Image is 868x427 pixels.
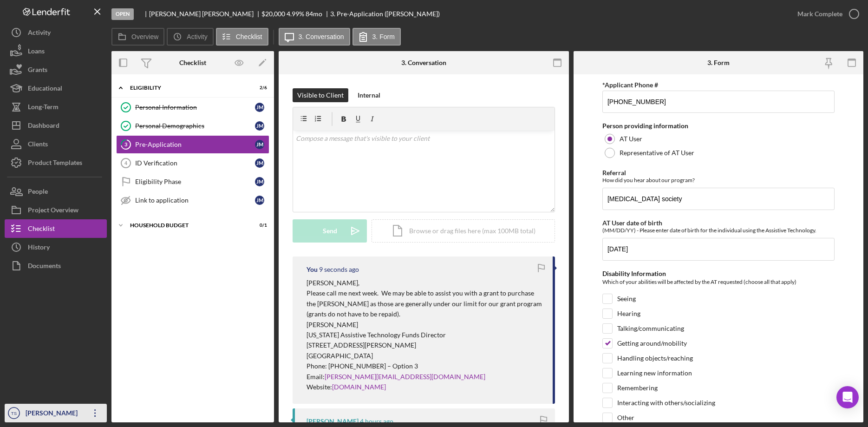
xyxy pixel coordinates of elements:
[255,177,264,186] div: J M
[332,383,386,391] a: [DOMAIN_NAME]
[602,270,835,277] div: Disability Information
[250,85,267,91] div: 2 / 6
[255,158,264,168] div: J M
[5,219,107,238] button: Checklist
[602,219,662,227] label: AT User date of birth
[307,266,318,273] div: You
[307,278,543,288] p: [PERSON_NAME],
[287,10,304,18] div: 4.99 %
[255,121,264,131] div: J M
[116,117,269,135] a: Personal DemographicsJM
[28,116,59,137] div: Dashboard
[5,153,107,172] button: Product Templates
[116,191,269,210] a: Link to applicationJM
[255,196,264,205] div: J M
[130,85,244,91] div: ELIGIBILITY
[116,135,269,154] a: 3Pre-ApplicationJM
[293,88,348,102] button: Visible to Client
[306,10,322,18] div: 84 mo
[5,116,107,135] button: Dashboard
[187,33,207,40] label: Activity
[261,10,285,18] span: $20,000
[5,42,107,60] button: Loans
[135,104,255,111] div: Personal Information
[5,60,107,79] button: Grants
[307,288,543,319] p: Please call me next week. We may be able to assist you with a grant to purchase the [PERSON_NAME]...
[135,122,255,130] div: Personal Demographics
[5,79,107,98] button: Educational
[617,294,636,303] label: Seeing
[297,88,344,102] div: Visible to Client
[323,219,337,243] div: Send
[617,354,693,363] label: Handling objects/reaching
[836,386,859,408] div: Open Intercom Messenger
[5,404,107,422] button: TS[PERSON_NAME]
[236,33,262,40] label: Checklist
[307,418,359,425] div: [PERSON_NAME]
[602,277,835,289] div: Which of your abilities will be affected by the AT requested (choose all that apply)
[602,227,835,234] div: (MM/DD/YY) - Please enter date of birth for the individual using the Assistive Technology.
[5,98,107,116] button: Long-Term
[358,88,380,102] div: Internal
[28,23,51,44] div: Activity
[5,182,107,201] a: People
[617,368,692,378] label: Learning new information
[707,59,730,66] div: 3. Form
[23,404,84,425] div: [PERSON_NAME]
[307,340,543,350] p: [STREET_ADDRESS][PERSON_NAME]
[293,219,367,243] button: Send
[135,197,255,204] div: Link to application
[11,411,17,416] text: TS
[5,23,107,42] button: Activity
[28,153,82,174] div: Product Templates
[5,256,107,275] button: Documents
[135,159,255,167] div: ID Verification
[620,149,694,157] label: Representative of AT User
[353,88,385,102] button: Internal
[28,182,48,203] div: People
[307,382,543,392] p: Website:
[617,383,658,393] label: Remembering
[330,10,440,18] div: 3. Pre-Application ([PERSON_NAME])
[401,59,446,66] div: 3. Conversation
[28,79,62,100] div: Educational
[116,172,269,191] a: Eligibility PhaseJM
[319,266,359,273] time: 2025-09-26 20:49
[5,135,107,153] a: Clients
[307,330,543,340] p: [US_STATE] Assistive Technology Funds Director
[28,238,50,259] div: History
[28,256,61,277] div: Documents
[116,154,269,172] a: 4ID VerificationJM
[28,60,47,81] div: Grants
[5,201,107,219] button: Project Overview
[307,372,543,382] p: Email:
[116,98,269,117] a: Personal InformationJM
[124,160,128,166] tspan: 4
[28,201,78,222] div: Project Overview
[255,103,264,112] div: J M
[28,98,59,118] div: Long-Term
[307,320,543,330] p: [PERSON_NAME]
[360,418,393,425] time: 2025-09-26 16:46
[307,361,543,371] p: Phone: [PHONE_NUMBER] – Option 3
[617,324,684,333] label: Talking/communicating
[179,59,206,66] div: Checklist
[325,373,485,381] a: [PERSON_NAME][EMAIL_ADDRESS][DOMAIN_NAME]
[130,223,244,228] div: Household Budget
[602,81,658,89] label: *Applicant Phone #
[788,5,863,23] button: Mark Complete
[617,413,634,422] label: Other
[135,178,255,185] div: Eligibility Phase
[602,177,835,184] div: How did you hear about our program?
[111,28,164,46] button: Overview
[617,339,687,348] label: Getting around/mobility
[602,122,835,130] div: Person providing information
